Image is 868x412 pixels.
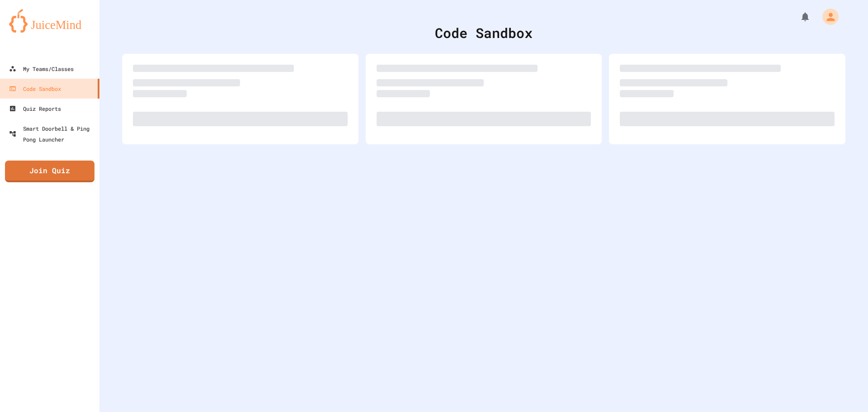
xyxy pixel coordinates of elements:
[9,103,61,114] div: Quiz Reports
[9,83,61,94] div: Code Sandbox
[813,6,841,27] div: My Account
[9,9,90,33] img: logo-orange.svg
[5,161,94,182] a: Join Quiz
[783,9,813,24] div: My Notifications
[122,23,845,43] div: Code Sandbox
[830,376,859,403] iframe: chat widget
[9,63,74,74] div: My Teams/Classes
[9,123,96,145] div: Smart Doorbell & Ping Pong Launcher
[793,336,859,375] iframe: chat widget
